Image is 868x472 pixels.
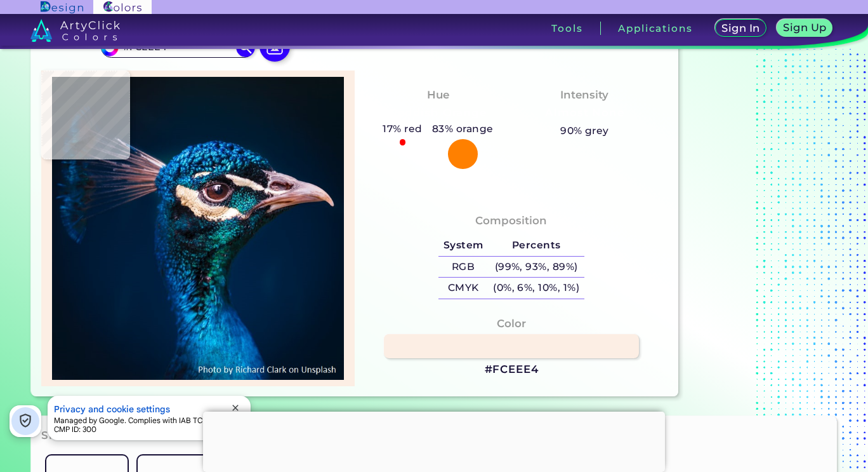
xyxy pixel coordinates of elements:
[30,19,120,42] img: logo_artyclick_colors_white.svg
[551,24,582,33] h3: Tools
[41,1,83,13] img: ArtyClick Design logo
[560,123,609,139] h5: 90% grey
[488,235,584,256] h5: Percents
[723,24,758,33] h5: Sign In
[378,121,428,137] h5: 17% red
[41,428,119,443] h3: Similar Tools
[203,412,665,469] iframe: Advertisement
[475,212,547,230] h4: Composition
[497,314,526,333] h4: Color
[488,278,584,299] h5: (0%, 6%, 10%, 1%)
[618,24,692,33] h3: Applications
[438,235,488,256] h5: System
[560,86,608,104] h4: Intensity
[48,77,348,380] img: img_pavlin.jpg
[438,257,488,278] h5: RGB
[780,20,830,36] a: Sign Up
[438,278,488,299] h5: CMYK
[485,362,539,377] h3: #FCEEE4
[427,121,498,137] h5: 83% orange
[488,257,584,278] h5: (99%, 93%, 89%)
[385,105,492,121] h3: Reddish Orange
[540,105,629,121] h3: Almost None
[718,20,764,36] a: Sign In
[427,86,449,104] h4: Hue
[785,23,824,32] h5: Sign Up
